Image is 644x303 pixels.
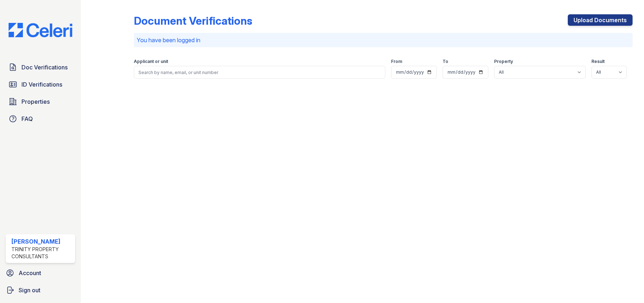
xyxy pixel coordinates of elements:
a: Properties [6,94,75,109]
a: Doc Verifications [6,60,75,74]
img: CE_Logo_Blue-a8612792a0a2168367f1c8372b55b34899dd931a85d93a1a3d3e32e68fde9ad4.png [3,23,78,37]
a: Sign out [3,283,78,297]
input: Search by name, email, or unit number [134,66,385,79]
span: Sign out [19,286,40,294]
label: Property [494,59,513,64]
a: Upload Documents [568,14,633,26]
label: To [443,59,448,64]
span: Account [19,269,41,277]
label: Result [591,59,605,64]
label: From [391,59,402,64]
span: FAQ [21,114,33,123]
span: ID Verifications [21,80,62,89]
div: Document Verifications [134,14,252,27]
label: Applicant or unit [134,59,168,64]
span: Doc Verifications [21,63,68,72]
div: Trinity Property Consultants [11,246,72,260]
span: Properties [21,97,50,106]
a: Account [3,266,78,280]
a: ID Verifications [6,77,75,92]
p: You have been logged in [137,36,630,44]
a: FAQ [6,112,75,126]
div: [PERSON_NAME] [11,237,72,246]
